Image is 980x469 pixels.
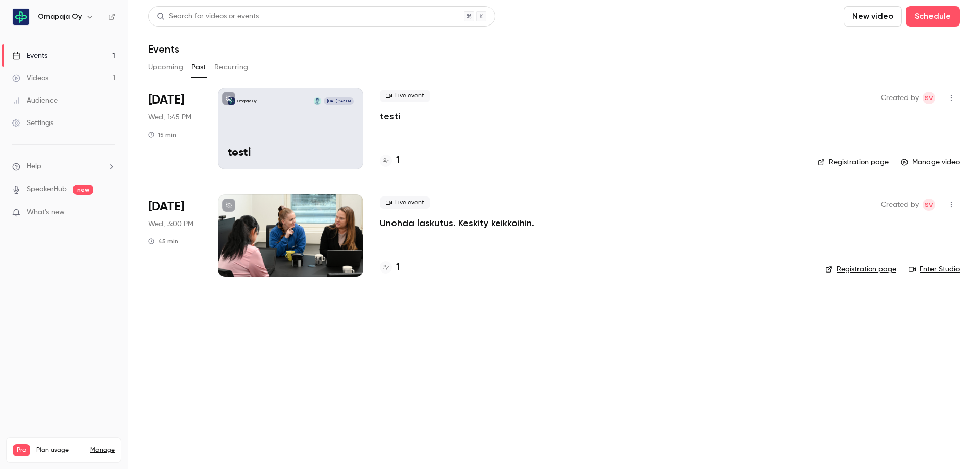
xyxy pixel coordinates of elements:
[844,6,902,27] button: New video
[148,43,179,55] h1: Events
[36,446,84,454] span: Plan usage
[314,97,321,105] img: Sampsa Veteläinen
[27,184,67,195] a: SpeakerHub
[925,92,933,104] span: SV
[324,97,353,105] span: [DATE] 1:45 PM
[906,6,960,27] button: Schedule
[925,199,933,211] span: SV
[157,11,259,22] div: Search for videos or events
[380,154,400,167] a: 1
[12,161,115,172] li: help-dropdown-opener
[13,9,29,25] img: Omapaja Oy
[148,237,178,245] div: 45 min
[818,157,889,167] a: Registration page
[191,59,206,76] button: Past
[237,98,257,104] p: Omapaja Oy
[909,264,960,275] a: Enter Studio
[148,131,176,139] div: 15 min
[380,196,430,209] span: Live event
[901,157,960,167] a: Manage video
[12,118,53,128] div: Settings
[27,161,41,172] span: Help
[148,194,202,276] div: Aug 20 Wed, 3:00 PM (Europe/Helsinki)
[12,95,58,106] div: Audience
[73,185,93,195] span: new
[380,217,534,229] a: Unohda laskutus. Keskity keikkoihin.
[12,51,47,61] div: Events
[148,88,202,169] div: Aug 27 Wed, 1:45 PM (Europe/Helsinki)
[923,199,935,211] span: Sampsa Veteläinen
[148,199,184,215] span: [DATE]
[881,199,919,211] span: Created by
[881,92,919,104] span: Created by
[13,444,30,456] span: Pro
[148,59,183,76] button: Upcoming
[396,261,400,275] h4: 1
[27,207,65,218] span: What's new
[103,208,115,217] iframe: Noticeable Trigger
[380,110,400,122] a: testi
[380,261,400,275] a: 1
[38,12,82,22] h6: Omapaja Oy
[825,264,896,275] a: Registration page
[148,92,184,108] span: [DATE]
[148,219,193,229] span: Wed, 3:00 PM
[12,73,48,83] div: Videos
[228,146,354,160] p: testi
[923,92,935,104] span: Sampsa Veteläinen
[396,154,400,167] h4: 1
[148,112,191,122] span: Wed, 1:45 PM
[90,446,115,454] a: Manage
[218,88,363,169] a: testiOmapaja OySampsa Veteläinen[DATE] 1:45 PMtesti
[214,59,249,76] button: Recurring
[380,90,430,102] span: Live event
